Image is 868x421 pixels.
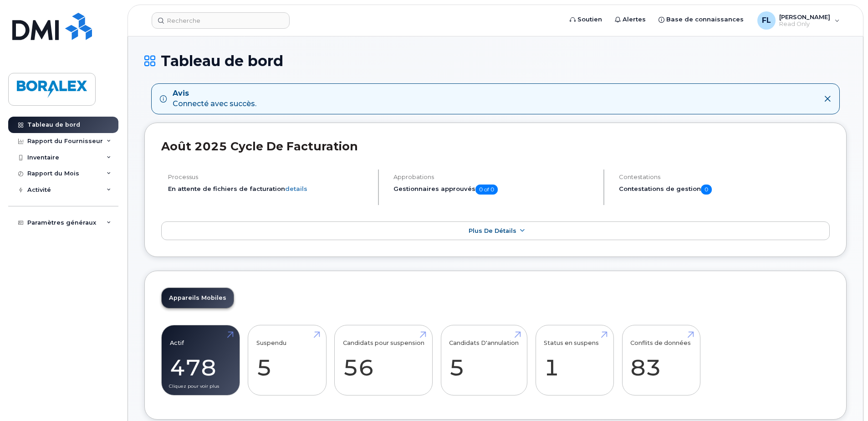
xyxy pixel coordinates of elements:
h4: Approbations [393,174,596,180]
div: Connecté avec succès. [173,88,256,109]
span: Plus de détails [469,227,516,234]
h4: Contestations [619,174,830,180]
h2: août 2025 Cycle de facturation [161,139,830,153]
h1: Tableau de bord [144,53,847,69]
strong: Avis [173,88,256,99]
h5: Gestionnaires approuvés [393,185,596,195]
a: Candidats D'annulation 5 [449,330,519,390]
a: Suspendu 5 [256,330,318,390]
h5: Contestations de gestion [619,185,830,195]
a: Status en suspens 1 [544,330,605,390]
span: 0 [701,185,712,195]
a: Appareils Mobiles [162,288,234,308]
li: En attente de fichiers de facturation [168,185,370,193]
a: Actif 478 [170,330,231,390]
span: 0 of 0 [475,185,498,195]
h4: Processus [168,174,370,180]
a: Candidats pour suspension 56 [343,330,424,390]
a: Conflits de données 83 [630,330,692,390]
a: details [285,185,307,192]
